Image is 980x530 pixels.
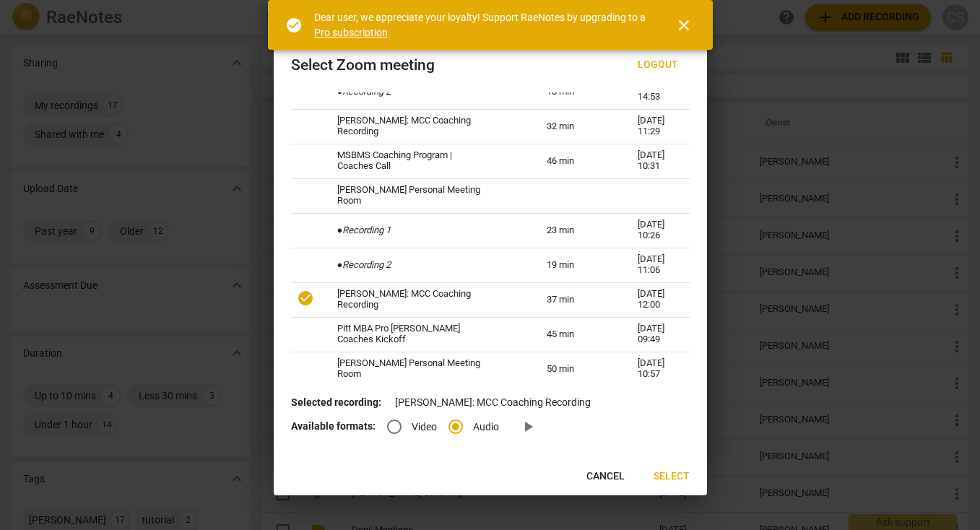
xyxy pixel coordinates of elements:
[320,144,529,178] td: MSBMS Coaching Program | Coaches Call
[642,464,701,490] button: Select
[291,420,376,432] b: Available formats:
[320,109,529,144] td: [PERSON_NAME]: MCC Coaching Recording
[291,396,381,408] b: Selected recording:
[529,248,620,282] td: 19 min
[529,109,620,144] td: 32 min
[620,317,690,352] td: [DATE] 09:49
[626,52,690,78] button: Logout
[529,282,620,317] td: 37 min
[620,248,690,282] td: [DATE] 11:06
[511,409,545,444] a: Preview
[638,58,678,72] span: Logout
[320,213,529,248] td: ●
[529,144,620,178] td: 46 min
[620,282,690,317] td: [DATE] 12:00
[314,27,388,38] a: Pro subscription
[320,352,529,386] td: [PERSON_NAME] Personal Meeting Room
[675,17,693,34] span: close
[291,56,435,74] div: Select Zoom meeting
[320,248,529,282] td: ●
[387,420,511,432] div: File type
[320,317,529,352] td: Pitt MBA Pro [PERSON_NAME] Coaches Kickoff
[529,213,620,248] td: 23 min
[654,469,690,484] span: Select
[342,259,391,270] i: Recording 2
[620,109,690,144] td: [DATE] 11:29
[620,144,690,178] td: [DATE] 10:31
[314,10,649,40] div: Dear user, we appreciate your loyalty! Support RaeNotes by upgrading to a
[342,225,391,235] i: Recording 1
[620,352,690,386] td: [DATE] 10:57
[575,464,636,490] button: Cancel
[667,8,701,43] button: Close
[412,420,437,435] span: Video
[529,352,620,386] td: 50 min
[473,420,499,435] span: Audio
[291,395,690,410] p: [PERSON_NAME]: MCC Coaching Recording
[519,418,537,435] span: play_arrow
[320,282,529,317] td: [PERSON_NAME]: MCC Coaching Recording
[342,86,391,97] i: Recording 2
[529,317,620,352] td: 45 min
[297,290,314,307] span: check_circle
[285,17,303,34] span: check_circle
[586,469,625,484] span: Cancel
[620,213,690,248] td: [DATE] 10:26
[320,178,529,213] td: [PERSON_NAME] Personal Meeting Room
